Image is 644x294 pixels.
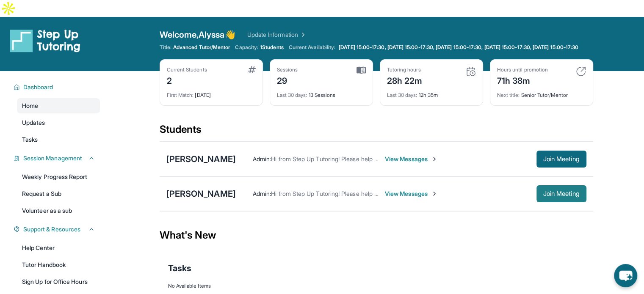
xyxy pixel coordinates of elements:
[497,92,520,98] span: Next title :
[385,155,438,163] span: View Messages
[17,186,100,201] a: Request a Sub
[167,66,207,73] div: Current Students
[576,66,586,77] img: card
[160,29,235,41] span: Welcome, Alyssa 👋
[298,30,307,39] img: Chevron Right
[17,115,100,130] a: Updates
[20,225,95,234] button: Support & Resources
[614,264,637,287] button: chat-button
[17,257,100,272] a: Tutor Handbook
[22,135,38,144] span: Tasks
[168,262,191,274] span: Tasks
[277,66,298,73] div: Sessions
[160,123,593,141] div: Students
[543,157,580,162] span: Join Meeting
[17,132,100,147] a: Tasks
[387,92,417,98] span: Last 30 days :
[543,191,580,196] span: Join Meeting
[168,283,585,289] div: No Available Items
[431,156,438,162] img: Chevron-Right
[497,66,548,73] div: Hours until promotion
[339,44,578,51] span: [DATE] 15:00-17:30, [DATE] 15:00-17:30, [DATE] 15:00-17:30, [DATE] 15:00-17:30, [DATE] 15:00-17:30
[357,66,366,74] img: card
[253,155,271,162] span: Admin :
[277,92,307,98] span: Last 30 days :
[260,44,284,51] span: 1 Students
[17,98,100,113] a: Home
[17,203,100,218] a: Volunteer as a sub
[17,274,100,289] a: Sign Up for Office Hours
[337,44,580,51] a: [DATE] 15:00-17:30, [DATE] 15:00-17:30, [DATE] 15:00-17:30, [DATE] 15:00-17:30, [DATE] 15:00-17:30
[167,87,256,99] div: [DATE]
[277,73,298,87] div: 29
[497,87,586,99] div: Senior Tutor/Mentor
[536,185,586,202] button: Join Meeting
[431,190,438,197] img: Chevron-Right
[23,154,82,162] span: Session Management
[173,44,230,51] span: Advanced Tutor/Mentor
[167,92,194,98] span: First Match :
[10,29,80,52] img: logo
[387,87,476,99] div: 12h 35m
[253,190,271,197] span: Admin :
[17,169,100,184] a: Weekly Progress Report
[385,190,438,198] span: View Messages
[166,188,236,200] div: [PERSON_NAME]
[160,217,593,254] div: What's New
[22,118,45,127] span: Updates
[235,44,258,51] span: Capacity:
[166,153,236,165] div: [PERSON_NAME]
[23,83,53,91] span: Dashboard
[167,73,207,87] div: 2
[20,83,95,91] button: Dashboard
[17,240,100,256] a: Help Center
[466,66,476,77] img: card
[247,30,307,39] a: Update Information
[20,154,95,162] button: Session Management
[160,44,171,51] span: Title:
[387,66,423,73] div: Tutoring hours
[497,73,548,87] div: 71h 38m
[536,151,586,168] button: Join Meeting
[22,102,38,110] span: Home
[23,225,80,234] span: Support & Resources
[289,44,335,51] span: Current Availability:
[277,87,366,99] div: 13 Sessions
[248,66,256,73] img: card
[387,73,423,87] div: 28h 22m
